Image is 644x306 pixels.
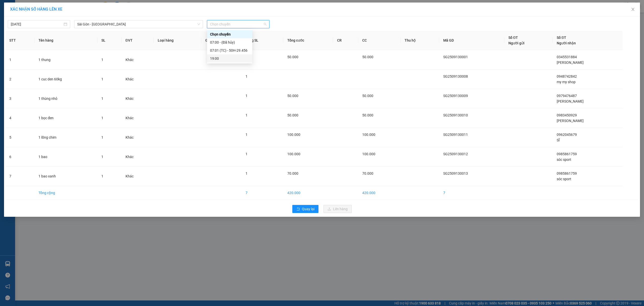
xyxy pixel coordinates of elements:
[292,205,318,213] button: rollbackQuay lại
[246,133,248,137] span: 1
[4,37,94,43] div: Tên hàng: 1 bao xanh ( : 1 )
[362,171,373,175] span: 70.000
[5,108,34,128] td: 4
[11,21,63,27] input: 13/09/2025
[122,70,154,89] td: Khác
[34,167,97,186] td: 1 bao xanh
[101,97,103,101] span: 1
[5,70,34,89] td: 2
[287,55,298,59] span: 50.000
[557,74,577,78] span: 0948742842
[197,23,200,26] span: down
[443,152,468,156] span: SG2509130012
[34,147,97,167] td: 1 bao
[443,94,468,98] span: SG2509130009
[443,55,468,59] span: SG2509130001
[362,113,373,117] span: 50.000
[5,89,34,108] td: 3
[101,174,103,178] span: 1
[10,7,62,12] span: XÁC NHẬN SỐ HÀNG LÊN XE
[34,128,97,147] td: 1 lồng chim
[443,74,468,78] span: SG2509130008
[122,89,154,108] td: Khác
[34,186,97,200] td: Tổng cộng
[443,171,468,175] span: SG2509130013
[201,31,242,50] th: Ghi chú
[122,31,154,50] th: ĐVT
[154,31,202,50] th: Loại hàng
[557,60,584,65] span: [PERSON_NAME]
[58,26,95,34] div: 70.000
[59,10,94,16] div: sóc sport
[77,20,200,28] span: Sài Gòn - Đam Rông
[122,108,154,128] td: Khác
[557,177,571,181] span: sóc sport
[62,36,69,43] span: SL
[283,31,333,50] th: Tổng cước
[508,36,518,40] span: Số ĐT
[101,135,103,139] span: 1
[557,80,576,84] span: my my shop
[358,31,400,50] th: CC
[59,4,94,10] div: Phi Liêng
[557,138,560,142] span: SĨ
[5,50,34,70] td: 1
[557,36,566,40] span: Số ĐT
[557,94,577,98] span: 0979476487
[5,31,34,50] th: STT
[5,128,34,147] td: 5
[287,171,298,175] span: 70.000
[246,171,248,175] span: 1
[242,31,283,50] th: Tổng SL
[4,4,55,16] div: [GEOGRAPHIC_DATA]
[122,128,154,147] td: Khác
[557,99,584,103] span: [PERSON_NAME]
[631,7,635,11] span: close
[122,50,154,70] td: Khác
[439,186,505,200] td: 7
[358,186,400,200] td: 420.000
[626,3,640,17] button: Close
[557,158,571,162] span: sóc sport
[400,31,439,50] th: Thu hộ
[34,108,97,128] td: 1 bọc đen
[324,205,352,213] button: uploadLên hàng
[287,94,298,98] span: 50.000
[101,155,103,159] span: 1
[333,31,358,50] th: CR
[362,55,373,59] span: 50.000
[557,41,576,45] span: Người nhận
[101,116,103,120] span: 1
[122,167,154,186] td: Khác
[59,16,94,23] div: 0985861759
[287,152,300,156] span: 100.000
[58,28,65,33] span: CC :
[246,113,248,117] span: 1
[242,186,283,200] td: 7
[246,152,248,156] span: 1
[296,207,300,211] span: rollback
[34,31,97,50] th: Tên hàng
[4,4,12,10] span: Gửi:
[59,5,71,10] span: Nhận:
[246,94,248,98] span: 1
[557,152,577,156] span: 0985861759
[443,133,468,137] span: SG2509130011
[97,31,122,50] th: SL
[207,30,252,38] div: Chọn chuyến
[557,113,577,117] span: 0983450929
[287,133,300,137] span: 100.000
[210,20,266,28] span: Chọn chuyến
[210,48,249,53] div: 07:01 (TC) - 50H-29.456
[34,89,97,108] td: 1 thùng nhỏ
[210,32,249,37] div: Chọn chuyến
[283,186,333,200] td: 420.000
[557,133,577,137] span: 0962045679
[210,56,249,61] div: 19:00
[557,171,577,175] span: 0985861759
[34,70,97,89] td: 1 cuc den 60kg
[557,55,577,59] span: 0345531884
[210,40,249,45] div: 07:00 - (Đã hủy)
[122,147,154,167] td: Khác
[362,152,375,156] span: 100.000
